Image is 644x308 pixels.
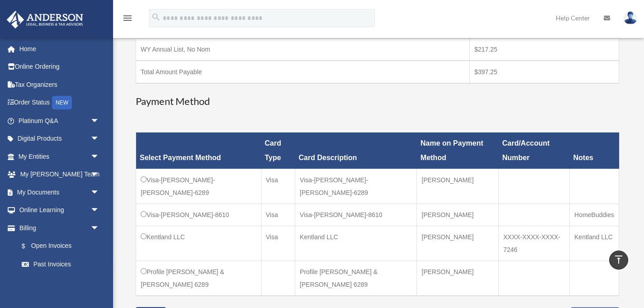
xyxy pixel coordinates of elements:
span: arrow_drop_down [90,183,109,202]
th: Notes [570,133,619,169]
td: Profile [PERSON_NAME] & [PERSON_NAME] 6289 [295,261,417,296]
a: Digital Productsarrow_drop_down [6,130,113,148]
a: menu [122,16,133,24]
a: vertical_align_top [609,251,628,270]
i: vertical_align_top [613,254,624,265]
a: Order StatusNEW [6,94,113,112]
a: Home [6,40,113,58]
td: Profile [PERSON_NAME] & [PERSON_NAME] 6289 [136,261,261,296]
td: $397.25 [469,61,619,83]
span: arrow_drop_down [90,166,109,184]
span: arrow_drop_down [90,219,109,237]
span: arrow_drop_down [90,147,109,166]
td: [PERSON_NAME] [417,261,499,296]
td: Kentland LLC [295,226,417,261]
span: $ [27,241,31,252]
th: Card Description [295,133,417,169]
th: Card/Account Number [498,133,569,169]
span: arrow_drop_down [90,112,109,130]
h3: Payment Method [136,95,619,109]
a: Past Invoices [13,255,109,273]
span: arrow_drop_down [90,201,109,220]
i: search [151,12,161,22]
td: XXXX-XXXX-XXXX-7246 [498,226,569,261]
td: $217.25 [469,38,619,61]
td: Visa [261,169,295,204]
a: Tax Organizers [6,76,113,94]
div: NEW [52,96,72,109]
td: [PERSON_NAME] [417,169,499,204]
a: Billingarrow_drop_down [6,219,109,237]
i: menu [122,13,133,24]
span: arrow_drop_down [90,130,109,148]
a: Online Learningarrow_drop_down [6,201,113,219]
td: Kentland LLC [136,226,261,261]
td: [PERSON_NAME] [417,204,499,226]
td: HomeBuddies [570,204,619,226]
a: Online Ordering [6,58,113,76]
a: $Open Invoices [13,237,104,256]
th: Card Type [261,133,295,169]
td: Visa [261,204,295,226]
td: Total Amount Payable [136,61,470,83]
td: Visa-[PERSON_NAME]-8610 [136,204,261,226]
a: My [PERSON_NAME] Teamarrow_drop_down [6,166,113,184]
td: [PERSON_NAME] [417,226,499,261]
td: WY Annual List, No Nom [136,38,470,61]
td: Visa-[PERSON_NAME]-8610 [295,204,417,226]
a: My Entitiesarrow_drop_down [6,147,113,166]
th: Name on Payment Method [417,133,499,169]
a: My Documentsarrow_drop_down [6,183,113,201]
a: Manage Payments [13,273,109,291]
img: Anderson Advisors Platinum Portal [4,11,86,28]
a: Platinum Q&Aarrow_drop_down [6,112,113,130]
td: Visa [261,226,295,261]
th: Select Payment Method [136,133,261,169]
img: User Pic [624,11,637,24]
td: Visa-[PERSON_NAME]-[PERSON_NAME]-6289 [136,169,261,204]
td: Kentland LLC [570,226,619,261]
td: Visa-[PERSON_NAME]-[PERSON_NAME]-6289 [295,169,417,204]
